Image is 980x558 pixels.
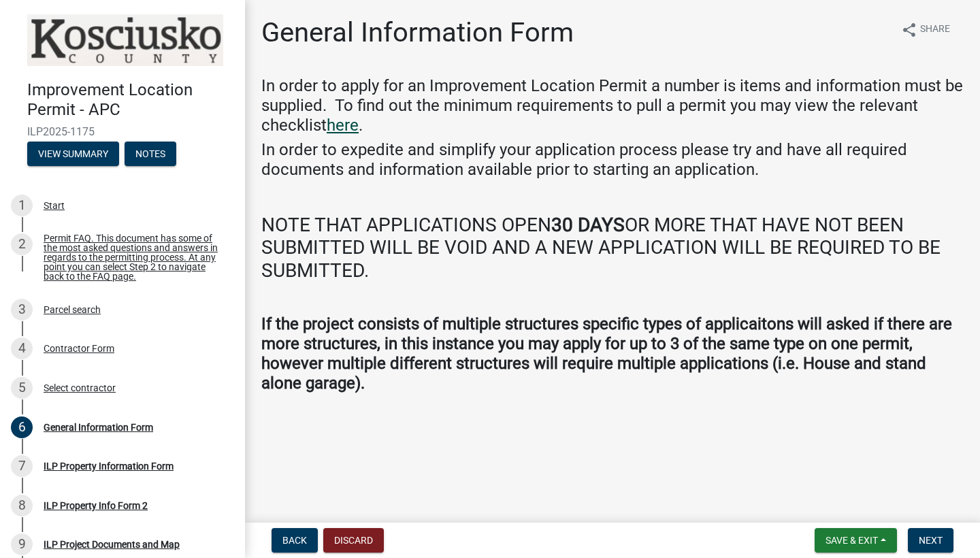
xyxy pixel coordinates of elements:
[323,528,384,553] button: Discard
[27,142,119,166] button: View Summary
[27,14,223,66] img: Kosciusko County, Indiana
[27,149,119,160] wm-modal-confirm: Summary
[272,528,318,553] button: Back
[261,140,964,180] h4: In order to expedite and simplify your application process please try and have all required docum...
[11,195,33,216] div: 1
[11,299,33,321] div: 3
[901,22,917,38] i: share
[551,214,625,236] strong: 30 DAYS
[11,534,33,555] div: 9
[44,305,101,314] div: Parcel search
[125,142,176,166] button: Notes
[44,501,148,510] div: ILP Property Info Form 2
[890,16,961,43] button: shareShare
[908,528,953,553] button: Next
[27,80,234,120] h4: Improvement Location Permit - APC
[920,22,950,38] span: Share
[44,461,174,471] div: ILP Property Information Form
[11,455,33,477] div: 7
[11,338,33,359] div: 4
[11,233,33,255] div: 2
[44,423,153,432] div: General Information Form
[27,125,218,138] span: ILP2025-1175
[261,214,964,282] h3: NOTE THAT APPLICATIONS OPEN OR MORE THAT HAVE NOT BEEN SUBMITTED WILL BE VOID AND A NEW APPLICATI...
[11,377,33,399] div: 5
[44,201,65,210] div: Start
[826,535,878,546] span: Save & Exit
[44,344,114,353] div: Contractor Form
[327,116,359,135] a: here
[261,314,952,392] strong: If the project consists of multiple structures specific types of applicaitons will asked if there...
[44,383,116,393] div: Select contractor
[11,416,33,438] div: 6
[261,16,574,49] h1: General Information Form
[919,535,943,546] span: Next
[815,528,897,553] button: Save & Exit
[11,495,33,516] div: 8
[44,540,180,549] div: ILP Project Documents and Map
[282,535,307,546] span: Back
[125,149,176,160] wm-modal-confirm: Notes
[44,233,223,281] div: Permit FAQ. This document has some of the most asked questions and answers in regards to the perm...
[261,76,964,135] h4: In order to apply for an Improvement Location Permit a number is items and information must be su...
